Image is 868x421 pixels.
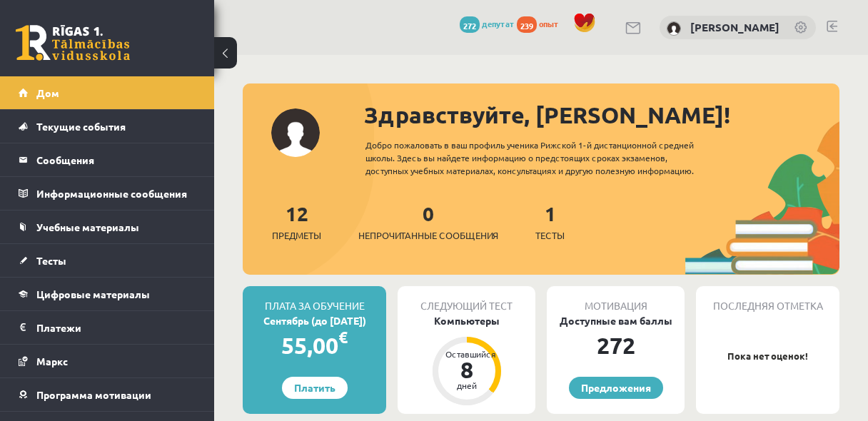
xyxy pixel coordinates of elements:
[286,201,308,225] font: 12
[445,348,496,360] font: Оставшийся
[19,311,196,344] a: Платежи
[517,18,566,29] a: 239 опыт
[713,299,823,312] font: Последняя отметка
[36,120,126,133] font: Текущие события
[667,21,681,36] img: Анастасия Смирнова
[690,20,779,34] a: [PERSON_NAME]
[16,25,130,61] a: Рижская 1-я средняя школа заочного обучения
[460,355,473,384] font: 8
[36,254,66,267] font: Тесты
[545,201,556,225] font: 1
[569,377,663,399] a: Предложения
[434,314,500,327] font: Компьютеры
[19,378,196,411] a: Программа мотивации
[19,210,196,243] a: Учебные материалы
[420,299,513,312] font: Следующий тест
[36,86,59,99] font: Дом
[535,201,565,243] a: 1Тесты
[364,101,730,129] font: Здравствуйте, [PERSON_NAME]!
[36,288,150,300] font: Цифровые материалы
[19,244,196,277] a: Тесты
[19,143,196,176] a: Сообщения
[398,313,535,407] a: Компьютеры Оставшийся 8 дней
[272,229,321,241] font: Предметы
[539,18,559,29] font: опыт
[338,327,348,348] font: €
[560,314,672,327] font: Доступные вам баллы
[482,18,515,29] font: депутат
[19,278,196,310] a: Цифровые материалы
[358,201,498,243] a: 0Непрочитанные сообщения
[727,350,808,362] font: Пока нет оценок!
[358,229,498,241] font: Непрочитанные сообщения
[263,314,366,327] font: Сентябрь (до [DATE])
[282,377,348,399] a: Платить
[597,331,635,360] font: 272
[535,229,565,241] font: Тесты
[460,18,515,29] a: 272 депутат
[36,355,68,367] font: Маркс
[36,220,139,233] font: Учебные материалы
[19,110,196,143] a: Текущие события
[585,299,647,312] font: Мотивация
[281,331,338,360] font: 55,00
[581,381,651,394] font: Предложения
[463,20,476,31] font: 272
[265,299,365,312] font: Плата за обучение
[19,345,196,377] a: Маркс
[423,201,434,225] font: 0
[365,139,694,176] font: Добро пожаловать в ваш профиль ученика Рижской 1-й дистанционной средней школы. Здесь вы найдете ...
[294,381,335,394] font: Платить
[19,177,196,210] a: Информационные сообщения
[520,20,533,31] font: 239
[36,153,94,166] font: Сообщения
[272,201,321,243] a: 12Предметы
[36,187,187,200] font: Информационные сообщения
[36,388,151,401] font: Программа мотивации
[36,321,81,334] font: Платежи
[457,380,477,391] font: дней
[19,76,196,109] a: Дом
